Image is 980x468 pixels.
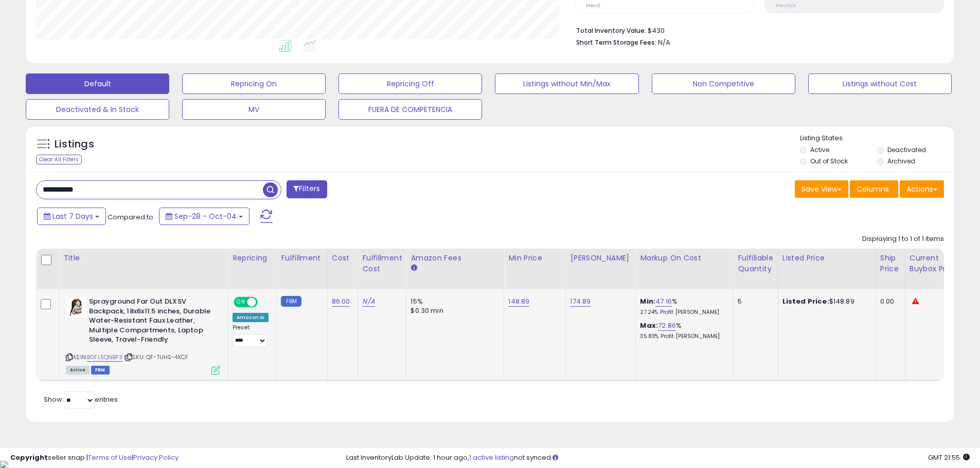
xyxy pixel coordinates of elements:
a: 1 active listing [469,453,514,462]
button: Repricing Off [338,73,482,94]
div: Fulfillment Cost [362,253,402,274]
li: $430 [576,24,936,36]
small: FBM [281,296,301,307]
button: Non Competitive [652,73,795,94]
div: Markup on Cost [640,253,729,264]
a: N/A [362,296,375,307]
button: Repricing On [182,73,326,94]
div: Cost [332,253,354,264]
span: OFF [256,298,273,307]
div: Fulfillable Quantity [738,253,773,274]
button: Listings without Cost [808,73,952,94]
small: Prev: 0 [586,3,600,9]
div: seller snap | | [10,453,179,463]
small: Amazon Fees. [411,264,417,273]
small: Prev: N/A [776,3,796,9]
div: 15% [411,297,496,306]
div: Current Buybox Price [910,253,963,274]
p: 27.24% Profit [PERSON_NAME] [640,309,725,316]
a: B0FL5QNBP3 [87,353,122,362]
div: Amazon Fees [411,253,500,264]
label: Archived [887,157,915,165]
div: 5 [738,297,770,306]
b: Total Inventory Value: [576,26,646,35]
button: Last 7 Days [37,208,106,225]
p: Listing States: [800,134,954,143]
div: $0.30 min [411,306,496,315]
img: 41XVTfU0FcL._SL40_.jpg [66,297,86,317]
span: Last 7 Days [52,211,93,221]
div: [PERSON_NAME] [570,253,631,264]
a: Terms of Use [88,453,132,462]
button: Listings without Min/Max [495,73,638,94]
p: 35.83% Profit [PERSON_NAME] [640,333,725,340]
a: 72.86 [658,321,676,331]
span: Show: entries [44,395,118,404]
button: Default [26,73,169,94]
button: Sep-28 - Oct-04 [159,208,250,225]
div: Min Price [508,253,561,264]
a: 47.16 [655,296,672,307]
b: Sprayground Far Out DLXSV Backpack, 18x6x11.5 inches, Durable Water-Resistant Faux Leather, Multi... [89,297,214,347]
span: FBM [91,366,110,375]
span: Sep-28 - Oct-04 [174,211,237,221]
div: Fulfillment [281,253,323,264]
a: Privacy Policy [133,453,179,462]
div: $148.89 [782,297,868,306]
span: ON [235,298,247,307]
strong: Copyright [10,453,48,462]
button: Columns [850,180,898,198]
div: Listed Price [782,253,871,264]
span: Columns [857,184,889,194]
label: Out of Stock [810,157,848,165]
b: Short Term Storage Fees: [576,38,656,47]
label: Deactivated [887,145,926,154]
b: Max: [640,321,658,330]
span: N/A [658,38,670,47]
div: % [640,321,725,340]
b: Min: [640,296,655,306]
span: Compared to: [108,212,155,222]
button: Actions [900,180,944,198]
div: 0.00 [880,297,897,306]
th: The percentage added to the cost of goods (COGS) that forms the calculator for Min & Max prices. [636,249,734,289]
div: Repricing [233,253,272,264]
div: Clear All Filters [36,155,82,164]
b: Listed Price: [782,296,829,306]
div: Ship Price [880,253,901,274]
a: 148.89 [508,296,529,307]
h5: Listings [55,137,94,152]
div: ASIN: [66,297,220,373]
a: 86.00 [332,296,350,307]
button: Deactivated & In Stock [26,99,169,120]
button: Save View [795,180,848,198]
button: FUERA DE COMPETENCIA [338,99,482,120]
a: 174.89 [570,296,591,307]
label: Active [810,145,829,154]
button: Filters [287,180,327,198]
span: All listings currently available for purchase on Amazon [66,366,90,375]
div: Title [63,253,224,264]
span: 2025-10-12 21:55 GMT [928,453,970,462]
button: MV [182,99,326,120]
div: Amazon AI [233,313,269,322]
div: Displaying 1 to 1 of 1 items [862,234,944,244]
div: Last InventoryLab Update: 1 hour ago, not synced. [346,453,970,463]
span: | SKU: QF-TUHS-4KCF [124,353,188,361]
div: Preset: [233,324,269,347]
div: % [640,297,725,316]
